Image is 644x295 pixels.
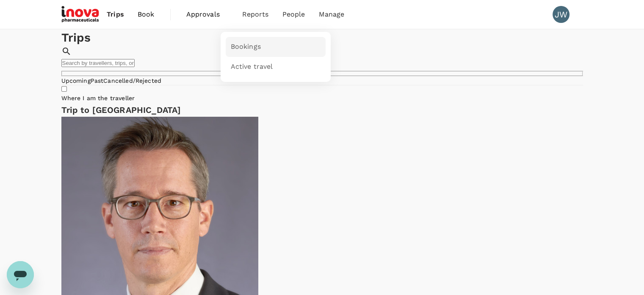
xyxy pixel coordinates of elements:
[103,77,161,84] a: Cancelled/Rejected
[61,5,100,24] img: iNova Pharmaceuticals
[186,9,229,20] span: Approvals
[61,77,91,84] a: Upcoming
[553,6,569,23] div: JW
[61,94,583,103] h6: Where I am the traveller
[107,9,124,20] span: Trips
[226,57,326,77] a: Active travel
[61,59,135,67] input: Search by travellers, trips, or destination, label, team
[61,29,583,46] h1: Trips
[282,9,305,20] span: People
[318,9,344,20] span: Manage
[231,62,273,72] span: Active travel
[61,103,583,117] h6: Trip to [GEOGRAPHIC_DATA]
[231,42,261,52] span: Bookings
[226,37,326,57] a: Bookings
[138,9,155,20] span: Book
[61,86,67,92] input: Where I am the traveller
[7,261,34,288] iframe: Button to launch messaging window
[242,9,269,20] span: Reports
[91,77,104,84] a: Past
